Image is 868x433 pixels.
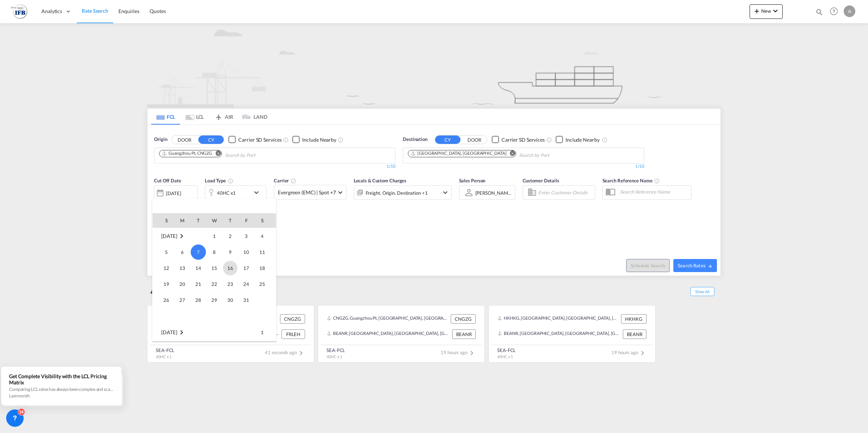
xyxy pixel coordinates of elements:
span: 1 [207,229,222,243]
span: 25 [255,277,269,291]
td: Sunday October 19 2025 [153,276,174,292]
span: 1 [255,325,269,340]
td: Friday October 10 2025 [238,244,254,260]
span: [DATE] [161,329,177,335]
td: Saturday October 11 2025 [254,244,276,260]
td: Monday October 6 2025 [174,244,190,260]
td: Wednesday October 15 2025 [206,260,222,276]
td: Saturday October 4 2025 [254,228,276,244]
span: 23 [223,277,238,291]
span: 27 [175,293,190,307]
span: 9 [223,245,238,259]
tr: Week 2 [153,244,276,260]
td: Thursday October 2 2025 [222,228,238,244]
span: 7 [191,244,206,260]
th: F [238,213,254,228]
td: Saturday October 25 2025 [254,276,276,292]
md-calendar: Calendar [153,213,276,341]
th: S [153,213,174,228]
td: October 2025 [153,228,206,244]
td: Sunday October 12 2025 [153,260,174,276]
td: Monday October 27 2025 [174,292,190,308]
td: Thursday October 9 2025 [222,244,238,260]
td: Friday October 17 2025 [238,260,254,276]
td: Tuesday October 14 2025 [190,260,206,276]
tr: Week 3 [153,260,276,276]
td: Thursday October 23 2025 [222,276,238,292]
td: Friday October 3 2025 [238,228,254,244]
span: 2 [223,229,238,243]
span: 12 [159,261,174,275]
span: 6 [175,245,190,259]
td: Friday October 31 2025 [238,292,254,308]
span: 3 [239,229,253,243]
td: Thursday October 16 2025 [222,260,238,276]
td: Sunday October 5 2025 [153,244,174,260]
span: 28 [191,293,206,307]
tr: Week 5 [153,292,276,308]
th: W [206,213,222,228]
span: 22 [207,277,222,291]
th: M [174,213,190,228]
td: Tuesday October 28 2025 [190,292,206,308]
span: 14 [191,261,206,275]
tr: Week 1 [153,324,276,340]
td: November 2025 [153,324,206,340]
span: 26 [159,293,174,307]
th: T [222,213,238,228]
span: 19 [159,277,174,291]
tr: Week 1 [153,228,276,244]
th: S [254,213,276,228]
th: T [190,213,206,228]
span: 18 [255,261,269,275]
td: Wednesday October 8 2025 [206,244,222,260]
span: 31 [239,293,253,307]
span: 21 [191,277,206,291]
span: 20 [175,277,190,291]
span: 11 [255,245,269,259]
td: Monday October 20 2025 [174,276,190,292]
td: Saturday October 18 2025 [254,260,276,276]
span: 24 [239,277,253,291]
td: Wednesday October 1 2025 [206,228,222,244]
span: 30 [223,293,238,307]
td: Saturday November 1 2025 [254,324,276,340]
span: 29 [207,293,222,307]
td: Sunday October 26 2025 [153,292,174,308]
td: Thursday October 30 2025 [222,292,238,308]
td: Monday October 13 2025 [174,260,190,276]
span: 16 [223,261,238,275]
tr: Week 4 [153,276,276,292]
td: Friday October 24 2025 [238,276,254,292]
tr: Week undefined [153,308,276,324]
span: 17 [239,261,253,275]
td: Tuesday October 21 2025 [190,276,206,292]
span: 5 [159,245,174,259]
span: 15 [207,261,222,275]
span: 4 [255,229,269,243]
td: Wednesday October 29 2025 [206,292,222,308]
td: Wednesday October 22 2025 [206,276,222,292]
span: 8 [207,245,222,259]
span: 10 [239,245,253,259]
td: Tuesday October 7 2025 [190,244,206,260]
span: 13 [175,261,190,275]
span: [DATE] [161,233,177,239]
